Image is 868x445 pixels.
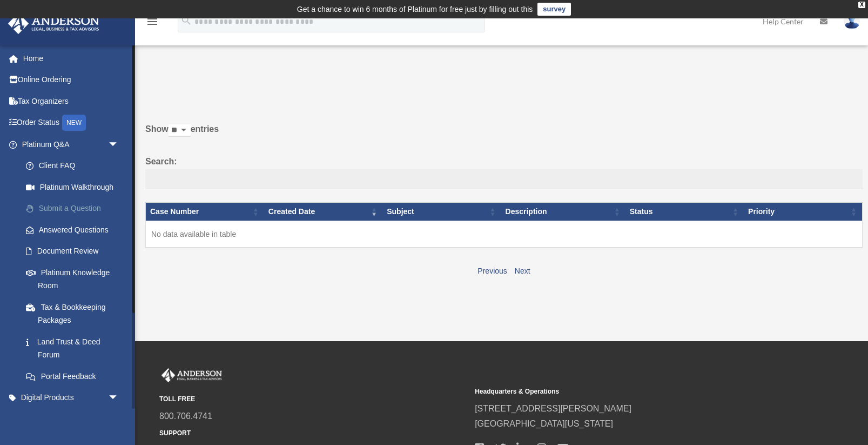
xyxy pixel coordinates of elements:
[5,13,103,34] img: Anderson Advisors Platinum Portal
[844,14,860,29] img: User Pic
[8,69,135,91] a: Online Ordering
[15,198,135,220] a: Submit a Question
[146,15,159,28] i: menu
[62,115,86,131] div: NEW
[159,428,467,439] small: SUPPORT
[858,2,865,8] div: close
[515,267,530,275] a: Next
[501,203,625,221] th: Description: activate to sort column ascending
[159,368,224,382] img: Anderson Advisors Platinum Portal
[382,203,501,221] th: Subject: activate to sort column ascending
[108,387,130,409] span: arrow_drop_down
[159,394,467,405] small: TOLL FREE
[146,203,264,221] th: Case Number: activate to sort column ascending
[8,387,135,409] a: Digital Productsarrow_drop_down
[475,386,783,397] small: Headquarters & Operations
[15,241,135,262] a: Document Review
[8,112,135,134] a: Order StatusNEW
[475,419,613,428] a: [GEOGRAPHIC_DATA][US_STATE]
[537,3,571,16] a: survey
[15,155,135,177] a: Client FAQ
[8,134,135,155] a: Platinum Q&Aarrow_drop_down
[15,366,135,387] a: Portal Feedback
[297,3,533,16] div: Get a chance to win 6 months of Platinum for free just by filling out this
[159,411,212,421] a: 800.706.4741
[108,408,130,430] span: arrow_drop_down
[8,90,135,112] a: Tax Organizers
[145,154,863,190] label: Search:
[180,15,192,26] i: search
[8,408,135,430] a: My Entitiesarrow_drop_down
[145,122,863,148] label: Show entries
[146,221,863,248] td: No data available in table
[475,404,631,413] a: [STREET_ADDRESS][PERSON_NAME]
[15,262,135,296] a: Platinum Knowledge Room
[146,19,159,28] a: menu
[15,296,135,331] a: Tax & Bookkeeping Packages
[477,267,507,275] a: Previous
[264,203,382,221] th: Created Date: activate to sort column ascending
[145,169,863,190] input: Search:
[108,134,130,156] span: arrow_drop_down
[15,176,135,198] a: Platinum Walkthrough
[15,331,135,366] a: Land Trust & Deed Forum
[625,203,744,221] th: Status: activate to sort column ascending
[744,203,862,221] th: Priority: activate to sort column ascending
[15,219,130,241] a: Answered Questions
[169,124,191,137] select: Showentries
[8,48,135,69] a: Home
